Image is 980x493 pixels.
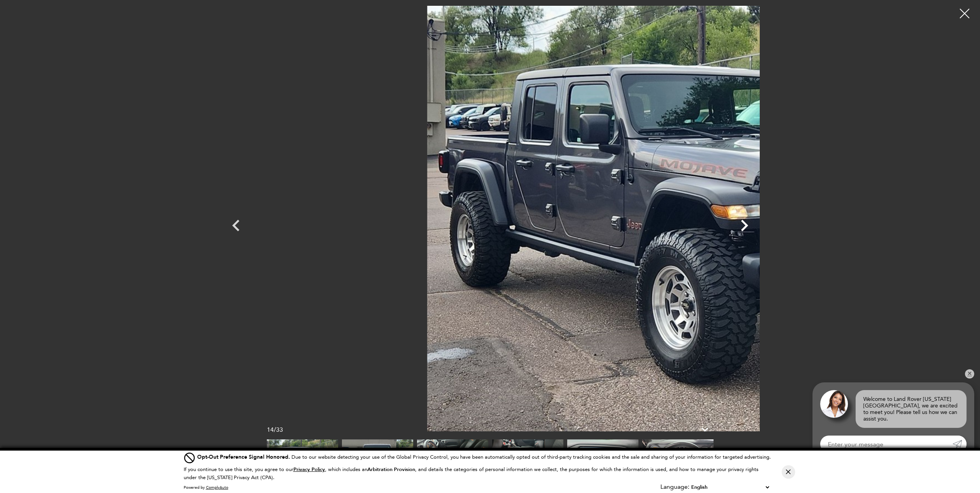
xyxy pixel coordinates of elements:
[492,439,563,493] img: Used 2022 Granite Crystal Metallic Clearcoat Jeep Mojave image 17
[276,426,283,433] span: 33
[689,483,771,491] select: Language Select
[820,390,848,418] img: Agent profile photo
[184,466,759,480] p: If you continue to use this site, you agree to our , which includes an , and details the categori...
[856,390,967,428] div: Welcome to Land Rover [US_STATE][GEOGRAPHIC_DATA], we are excited to meet you! Please tell us how...
[660,484,689,490] div: Language:
[342,439,413,493] img: Used 2022 Granite Crystal Metallic Clearcoat Jeep Mojave image 15
[367,466,415,473] strong: Arbitration Provision
[184,485,228,490] div: Powered by
[197,453,291,461] span: Opt-Out Preference Signal Honored .
[197,453,771,461] div: Due to our website detecting your use of the Global Privacy Control, you have been automatically ...
[267,426,283,433] div: /
[267,439,338,493] img: Used 2022 Granite Crystal Metallic Clearcoat Jeep Mojave image 14
[820,436,953,453] input: Enter your message
[206,485,228,490] a: ComplyAuto
[224,210,248,245] div: Previous
[953,436,967,453] a: Submit
[567,439,638,493] img: Used 2022 Granite Crystal Metallic Clearcoat Jeep Mojave image 18
[293,466,325,473] u: Privacy Policy
[267,426,274,433] span: 14
[417,439,488,493] img: Used 2022 Granite Crystal Metallic Clearcoat Jeep Mojave image 16
[642,439,714,493] img: Used 2022 Granite Crystal Metallic Clearcoat Jeep Mojave image 19
[733,210,756,245] div: Next
[782,465,795,479] button: Close Button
